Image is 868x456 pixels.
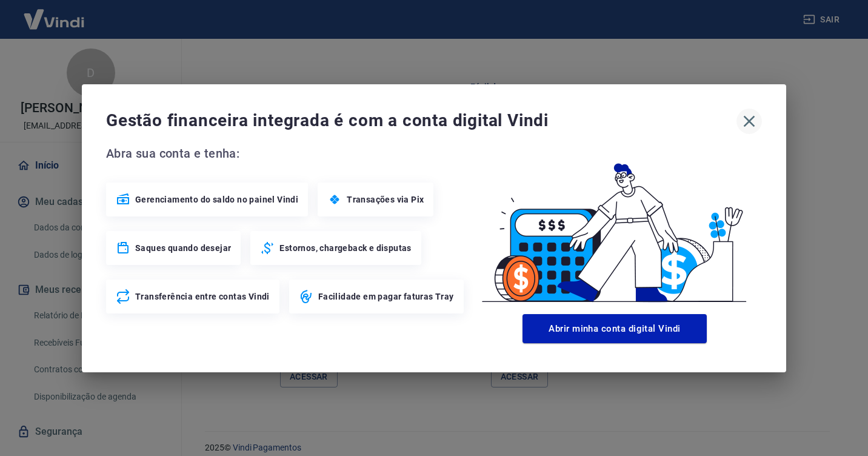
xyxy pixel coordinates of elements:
[106,144,467,163] span: Abra sua conta e tenha:
[135,193,298,206] span: Gerenciamento do saldo no painel Vindi
[135,290,270,303] span: Transferência entre contas Vindi
[522,314,707,343] button: Abrir minha conta digital Vindi
[279,242,411,254] span: Estornos, chargeback e disputas
[467,144,762,309] img: Good Billing
[106,109,736,133] span: Gestão financeira integrada é com a conta digital Vindi
[347,193,424,206] span: Transações via Pix
[318,290,454,303] span: Facilidade em pagar faturas Tray
[135,242,231,254] span: Saques quando desejar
